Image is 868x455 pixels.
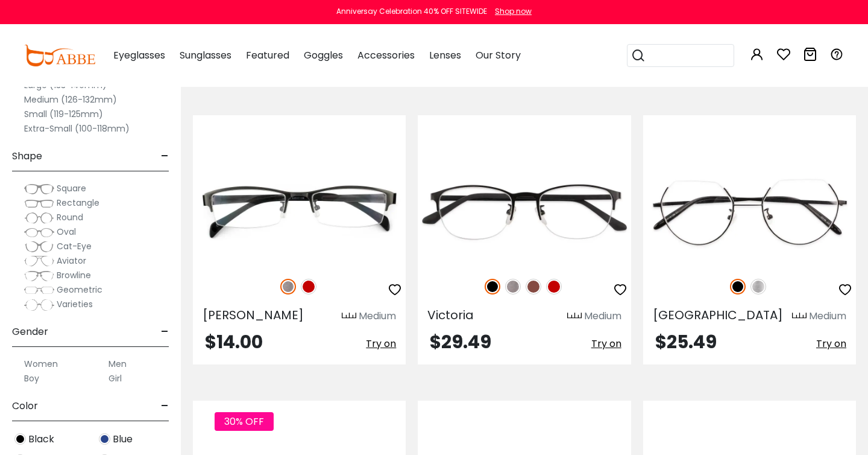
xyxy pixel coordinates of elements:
[750,279,766,294] img: Silver
[591,333,621,355] button: Try on
[24,241,54,253] img: Cat-Eye.png
[505,279,521,294] img: Gun
[526,279,541,294] img: Brown
[24,121,130,136] label: Extra-Small (100-118mm)
[427,307,474,323] span: Victoria
[28,432,54,447] span: Black
[161,317,169,346] span: -
[357,48,415,62] span: Accessories
[113,48,165,62] span: Eyeglasses
[24,107,103,121] label: Small (119-125mm)
[24,255,54,267] img: Aviator.png
[359,309,396,323] div: Medium
[584,309,621,323] div: Medium
[14,433,26,445] img: Black
[12,142,42,171] span: Shape
[108,371,122,386] label: Girl
[161,142,169,171] span: -
[489,6,532,16] a: Shop now
[792,312,807,321] img: size ruler
[57,182,86,194] span: Square
[24,45,95,66] img: abbeglasses.com
[485,279,500,294] img: Black
[429,48,461,62] span: Lenses
[180,48,231,62] span: Sunglasses
[301,279,316,294] img: Red
[430,329,491,355] span: $29.49
[567,312,582,321] img: size ruler
[12,392,38,421] span: Color
[57,284,102,296] span: Geometric
[203,307,304,323] span: [PERSON_NAME]
[193,159,406,266] img: Gun Riley - Metal ,Adjust Nose Pads
[24,212,54,224] img: Round.png
[366,337,396,351] span: Try on
[113,432,133,447] span: Blue
[304,48,343,62] span: Goggles
[57,298,93,310] span: Varieties
[24,197,54,209] img: Rectangle.png
[24,270,54,282] img: Browline.png
[655,329,717,355] span: $25.49
[476,48,521,62] span: Our Story
[99,433,110,445] img: Blue
[57,226,76,238] span: Oval
[653,307,783,323] span: [GEOGRAPHIC_DATA]
[336,6,487,17] div: Anniversay Celebration 40% OFF SITEWIDE
[24,299,54,311] img: Varieties.png
[57,211,83,223] span: Round
[730,279,746,294] img: Black
[24,371,39,386] label: Boy
[495,6,532,17] div: Shop now
[215,412,274,431] span: 30% OFF
[161,392,169,421] span: -
[418,159,631,266] img: Brown Victoria - Metal ,Adjust Nose Pads
[57,255,86,267] span: Aviator
[57,240,92,252] span: Cat-Eye
[280,279,296,294] img: Gun
[205,329,263,355] span: $14.00
[366,333,396,355] button: Try on
[643,159,856,266] img: Black Indonesia - Metal ,Adjust Nose Pads
[816,337,846,351] span: Try on
[57,269,91,281] span: Browline
[816,333,846,355] button: Try on
[57,197,99,209] span: Rectangle
[24,92,117,107] label: Medium (126-132mm)
[24,357,58,371] label: Women
[246,48,289,62] span: Featured
[342,312,356,321] img: size ruler
[24,226,54,238] img: Oval.png
[591,337,621,351] span: Try on
[24,183,54,195] img: Square.png
[809,309,846,323] div: Medium
[108,357,127,371] label: Men
[24,284,54,296] img: Geometric.png
[12,317,48,346] span: Gender
[546,279,562,294] img: Red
